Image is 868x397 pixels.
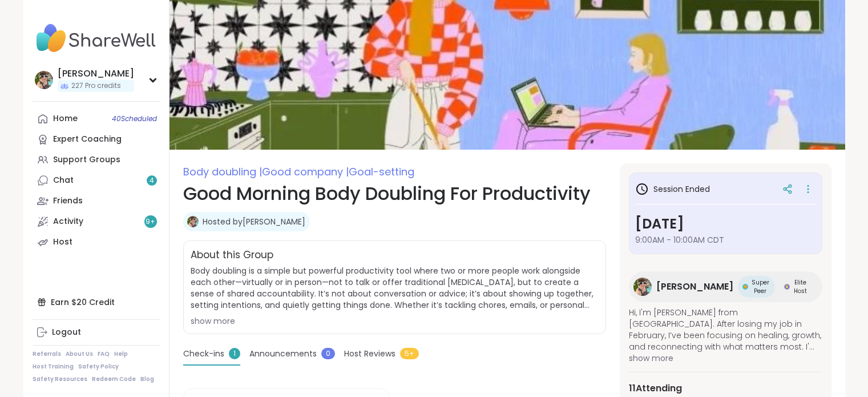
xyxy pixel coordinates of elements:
span: Super Peer [750,278,770,295]
div: Logout [52,327,81,338]
a: Adrienne_QueenOfTheDawn[PERSON_NAME]Super PeerSuper PeerElite HostElite Host [629,271,822,302]
a: Help [114,350,128,358]
div: Home [53,113,78,125]
a: Hosted by[PERSON_NAME] [203,216,305,227]
span: Body doubling is a simple but powerful productivity tool where two or more people work alongside ... [191,265,599,311]
h2: About this Group [191,248,273,263]
span: 227 Pro credits [71,81,121,91]
span: Host Reviews [344,348,395,360]
div: Activity [53,216,83,227]
div: Expert Coaching [53,134,122,145]
a: Redeem Code [92,375,136,383]
a: Expert Coaching [33,129,160,150]
span: Announcements [249,348,317,360]
span: Elite Host [792,278,809,295]
div: Friends [53,195,83,207]
a: Activity9+ [33,211,160,232]
img: ShareWell Nav Logo [33,18,160,58]
img: Adrienne_QueenOfTheDawn [187,216,199,227]
a: Friends [33,191,160,211]
div: [PERSON_NAME] [58,67,134,80]
a: Chat4 [33,170,160,191]
h1: Good Morning Body Doubling For Productivity [183,180,606,207]
div: Support Groups [53,154,120,166]
div: Chat [53,175,74,186]
a: Blog [140,375,154,383]
a: Logout [33,322,160,343]
span: show more [629,352,822,364]
img: Super Peer [742,284,748,290]
span: 11 Attending [629,382,682,395]
a: About Us [66,350,93,358]
span: 40 Scheduled [112,114,157,123]
a: Safety Resources [33,375,87,383]
div: show more [191,315,599,327]
span: 5+ [400,348,419,359]
a: FAQ [98,350,110,358]
span: 4 [150,176,154,186]
span: Goal-setting [349,165,414,179]
h3: [DATE] [635,214,816,234]
div: Host [53,236,72,248]
img: Elite Host [784,284,790,290]
span: Body doubling | [183,165,262,179]
span: 9 + [146,217,155,227]
span: [PERSON_NAME] [656,280,733,294]
div: Earn $20 Credit [33,292,160,312]
span: Hi, I'm [PERSON_NAME] from [GEOGRAPHIC_DATA]. After losing my job in February, I’ve been focusing... [629,307,822,352]
a: Support Groups [33,150,160,170]
img: Adrienne_QueenOfTheDawn [35,71,53,89]
a: Safety Policy [78,363,119,371]
span: 9:00AM - 10:00AM CDT [635,234,816,246]
span: 1 [229,348,240,359]
a: Home40Scheduled [33,109,160,129]
a: Referrals [33,350,61,358]
span: Check-ins [183,348,224,360]
img: Adrienne_QueenOfTheDawn [633,278,652,296]
span: 0 [321,348,335,359]
span: Good company | [262,165,349,179]
a: Host Training [33,363,74,371]
h3: Session Ended [635,182,710,196]
a: Host [33,232,160,252]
